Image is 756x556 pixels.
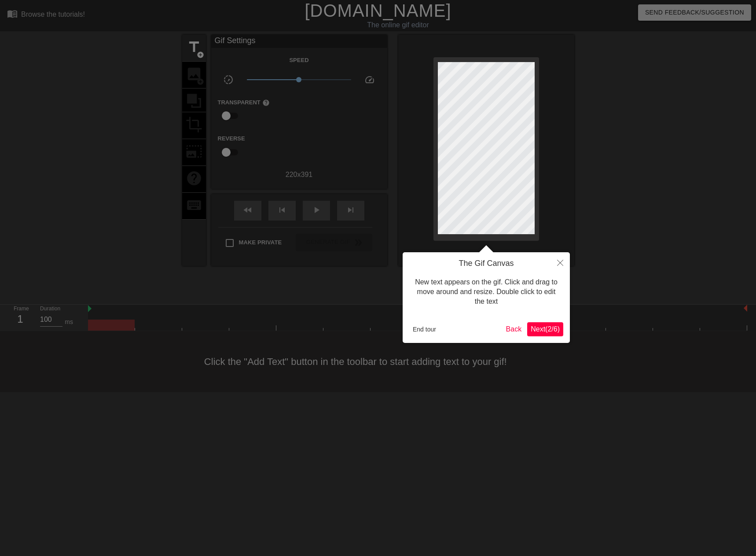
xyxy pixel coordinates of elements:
[527,322,563,336] button: Next
[409,259,563,269] h4: The Gif Canvas
[409,323,440,336] button: End tour
[550,252,570,272] button: Close
[503,322,525,336] button: Back
[409,269,563,316] div: New text appears on the gif. Click and drag to move around and resize. Double click to edit the text
[531,325,560,333] span: Next ( 2 / 6 )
